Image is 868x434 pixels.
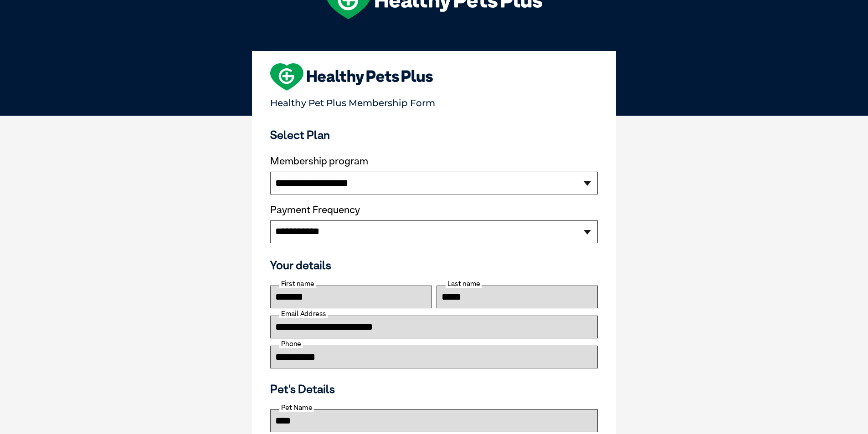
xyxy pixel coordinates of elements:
[446,280,482,288] label: Last name
[270,155,598,167] label: Membership program
[270,93,598,108] p: Healthy Pet Plus Membership Form
[267,382,601,396] h3: Pet's Details
[270,204,360,216] label: Payment Frequency
[270,128,598,142] h3: Select Plan
[270,63,433,91] img: heart-shape-hpp-logo-large.png
[270,258,598,272] h3: Your details
[279,280,316,288] label: First name
[279,340,303,348] label: Phone
[279,310,328,318] label: Email Address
